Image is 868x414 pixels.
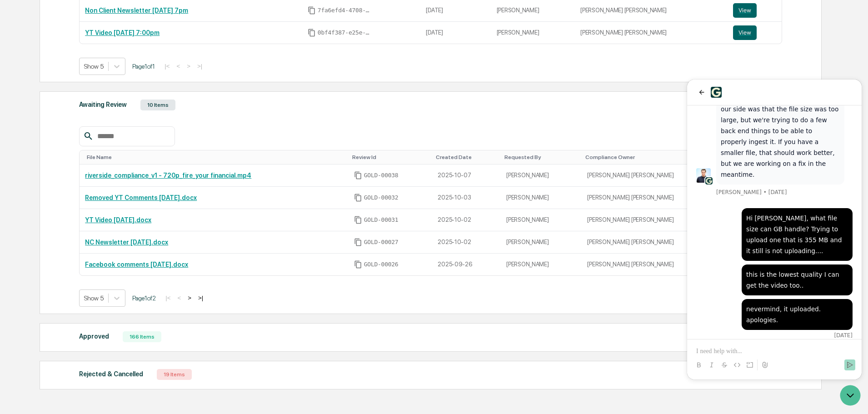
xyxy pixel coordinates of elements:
button: < [175,294,184,302]
span: GOLD-00027 [364,239,399,246]
a: View [733,25,776,40]
span: Copy Id [354,238,362,246]
td: [PERSON_NAME] [501,231,582,254]
span: GOLD-00031 [364,216,399,224]
span: Copy Id [354,171,362,180]
a: YT Video [DATE].docx [85,216,151,224]
td: [DATE] [420,22,491,44]
span: 0bf4f387-e25e-429d-8c29-a2c0512bb23c [318,29,372,36]
div: Toggle SortBy [436,154,497,160]
button: > [185,294,194,302]
div: 19 Items [157,369,192,380]
td: [PERSON_NAME] [PERSON_NAME] [582,254,729,275]
a: Removed YT Comments [DATE].docx [85,194,197,201]
div: Rejected & Cancelled [79,368,143,380]
span: GOLD-00032 [364,194,399,201]
td: 2025-09-26 [432,254,501,275]
span: Copy Id [308,29,316,37]
a: NC Newsletter [DATE].docx [85,239,168,246]
iframe: Customer support window [687,80,862,379]
a: Facebook comments [DATE].docx [85,261,188,268]
a: YT Video [DATE] 7:00pm [85,29,160,36]
span: Copy Id [354,260,362,269]
button: View [733,3,757,18]
td: [PERSON_NAME] [PERSON_NAME] [582,231,729,254]
td: [PERSON_NAME] [501,187,582,209]
span: 7fa6efd4-4708-40e1-908e-0c443afb3dc4 [318,7,372,14]
span: GOLD-00038 [364,172,399,179]
button: >| [195,62,205,70]
button: |< [163,294,173,302]
span: Copy Id [354,194,362,202]
a: riverside_compliance_v1 - 720p_fire_your financial.mp4 [85,172,251,179]
td: [PERSON_NAME] [PERSON_NAME] [575,22,728,44]
td: 2025-10-07 [432,165,501,187]
span: Copy Id [308,6,316,15]
a: View [733,3,776,18]
td: [PERSON_NAME] [501,254,582,275]
a: Non Client Newsletter [DATE] 7pm [85,7,188,14]
button: >| [195,294,206,302]
div: 166 Items [123,331,161,342]
button: > [184,62,193,70]
td: [PERSON_NAME] [501,209,582,231]
span: Page 1 of 1 [132,63,155,70]
button: |< [162,62,172,70]
td: [PERSON_NAME] [501,165,582,187]
iframe: Open customer support [839,384,863,409]
span: Copy Id [354,216,362,224]
div: Approved [79,330,109,342]
td: 2025-10-03 [432,187,501,209]
td: [PERSON_NAME] [PERSON_NAME] [582,209,729,231]
div: Toggle SortBy [504,154,578,160]
div: 10 Items [140,100,175,110]
span: Page 1 of 2 [132,294,156,302]
td: [PERSON_NAME] [PERSON_NAME] [582,187,729,209]
button: View [733,25,757,40]
td: 2025-10-02 [432,209,501,231]
div: Toggle SortBy [352,154,429,160]
div: Awaiting Review [79,99,127,110]
td: [PERSON_NAME] [PERSON_NAME] [582,165,729,187]
td: [PERSON_NAME] [491,22,575,44]
span: GOLD-00026 [364,261,399,268]
button: < [174,62,183,70]
div: Toggle SortBy [87,154,345,160]
td: 2025-10-02 [432,231,501,254]
div: Toggle SortBy [585,154,726,160]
